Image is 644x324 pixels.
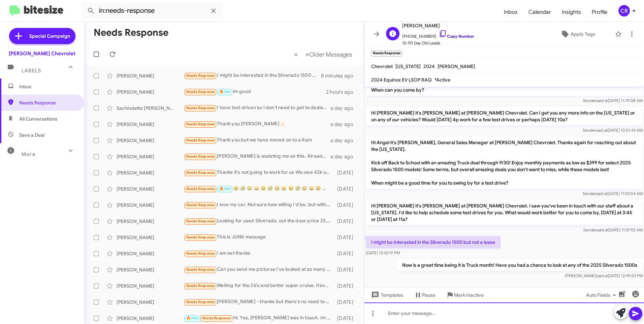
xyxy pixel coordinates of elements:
button: Previous [290,47,302,61]
span: 🔥 Hot [219,90,231,94]
div: I might be interested in the Silverado 1500 but not a lease [184,72,321,79]
span: [PHONE_NUMBER] [402,30,474,40]
div: [PERSON_NAME] [117,169,184,176]
span: Apply Tags [571,28,595,40]
span: Needs Response [186,170,215,175]
div: [PERSON_NAME] [117,218,184,225]
span: Mark Inactive [454,289,484,301]
a: Inbox [498,2,523,22]
a: Profile [586,2,613,22]
div: [PERSON_NAME] [117,299,184,305]
span: [PERSON_NAME] [DATE] 12:49:53 PM [565,273,643,278]
div: 8 minutes ago [321,72,359,79]
input: Search [82,3,223,19]
span: Insights [556,2,586,22]
div: a day ago [330,137,359,144]
span: Labels [22,68,41,74]
span: More [22,151,35,157]
div: I am set thanks [184,250,334,257]
div: [PERSON_NAME] - thanks but there's no need to text me like this. [184,298,334,306]
span: Sender [DATE] 11:37:02 AM [583,227,643,232]
span: Needs Response [186,106,215,110]
div: Waiting for the 26's and better super cruise. Have medical issue and the lane centering would be ... [184,282,334,290]
span: Special Campaign [29,33,70,39]
div: [DATE] [334,283,359,289]
div: [DATE] [334,250,359,257]
span: Needs Response [186,219,215,223]
div: Sachindatta [PERSON_NAME] [117,105,184,111]
div: [DATE] [334,218,359,225]
span: Needs Response [186,122,215,126]
span: said at [597,227,608,232]
span: Inbox [19,83,76,90]
div: [DATE] [334,202,359,208]
span: Needs Response [186,73,215,78]
span: Templates [370,289,403,301]
a: Special Campaign [9,28,75,44]
a: Copy Number [439,34,474,39]
div: [PERSON_NAME] Chevrolet [9,50,75,57]
a: Calendar [523,2,556,22]
span: All Conversations [19,116,57,122]
div: [PERSON_NAME] is assisting me on this. Already test drove the vehicle [184,153,330,160]
span: said at [596,273,608,278]
span: Needs Response [202,316,231,320]
span: Needs Response [186,284,215,288]
div: [DATE] [334,234,359,241]
small: Needs Response [371,51,402,57]
span: *Active [434,77,450,83]
button: Pause [409,289,441,301]
span: Needs Response [186,235,215,239]
div: [PERSON_NAME] [117,250,184,257]
div: Thank you [PERSON_NAME]👍🏻 [184,120,330,128]
button: Mark Inactive [441,289,489,301]
p: I might be interested in the Silverado 1500 but not a lease [366,236,501,248]
span: Save a Deal [19,132,44,138]
div: CR [618,5,630,17]
button: Auto Fields [581,289,624,301]
span: said at [596,128,608,133]
div: [PERSON_NAME] [117,283,184,289]
span: 2024 Equinox EV LSOP RAQ [371,77,432,83]
div: [DATE] [334,186,359,192]
span: [DATE] 12:42:19 PM [366,250,400,255]
span: Needs Response [186,203,215,207]
button: CR [613,5,637,17]
span: Chevrolet [371,63,393,69]
span: Needs Response [186,251,215,256]
button: Apply Tags [543,28,612,40]
div: I love my car. Not sure how willing I'd be, but with the right price and my monthly payment remai... [184,201,334,209]
div: [DATE] [334,315,359,322]
span: Needs Response [186,300,215,304]
div: [PERSON_NAME] [117,186,184,192]
div: This is JUNK message [184,233,334,241]
div: 2 hours ago [326,89,359,95]
div: [DATE] [334,169,359,176]
nav: Page navigation example [290,47,356,61]
button: Templates [364,289,409,301]
span: Needs Response [19,99,76,106]
div: [DATE] [334,266,359,273]
div: a day ago [330,105,359,111]
span: Pause [422,289,435,301]
h1: Needs Response [94,27,168,38]
div: a day ago [330,121,359,128]
span: [PERSON_NAME] [402,22,474,30]
div: [PERSON_NAME] [117,89,184,95]
div: [PERSON_NAME] [117,202,184,208]
div: Thanks it's not going to work for us We owe 42k on my expedition and it's only worth maybe 28- so... [184,169,334,176]
span: « [294,50,298,59]
span: 🔥 Hot [219,187,231,191]
div: [PERSON_NAME] [117,121,184,128]
button: Next [301,47,356,61]
span: Auto Fields [586,289,618,301]
span: said at [596,98,608,103]
span: Needs Response [186,187,215,191]
span: Sender [DATE] 10:51:43 AM [583,128,643,133]
p: Hi [PERSON_NAME] it's [PERSON_NAME] at [PERSON_NAME] Chevrolet. I saw you've been in touch with o... [366,200,643,225]
div: [PERSON_NAME] [117,315,184,322]
p: Hi Angel it's [PERSON_NAME], General Sales Manager at [PERSON_NAME] Chevrolet. Thanks again for r... [366,136,643,189]
span: 15-90 Day Old Leads [402,40,474,46]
